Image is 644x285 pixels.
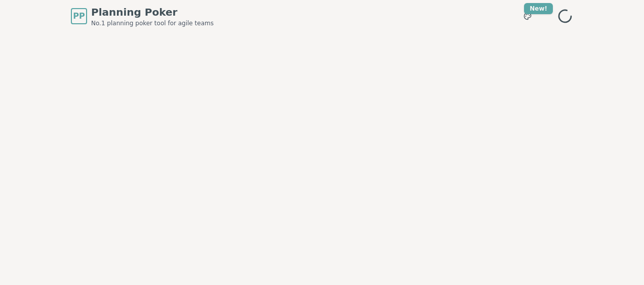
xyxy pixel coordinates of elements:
div: New! [524,3,553,14]
span: Planning Poker [91,5,214,19]
button: New! [518,7,537,25]
span: No.1 planning poker tool for agile teams [91,19,214,27]
a: PPPlanning PokerNo.1 planning poker tool for agile teams [71,5,214,27]
span: PP [73,10,85,22]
